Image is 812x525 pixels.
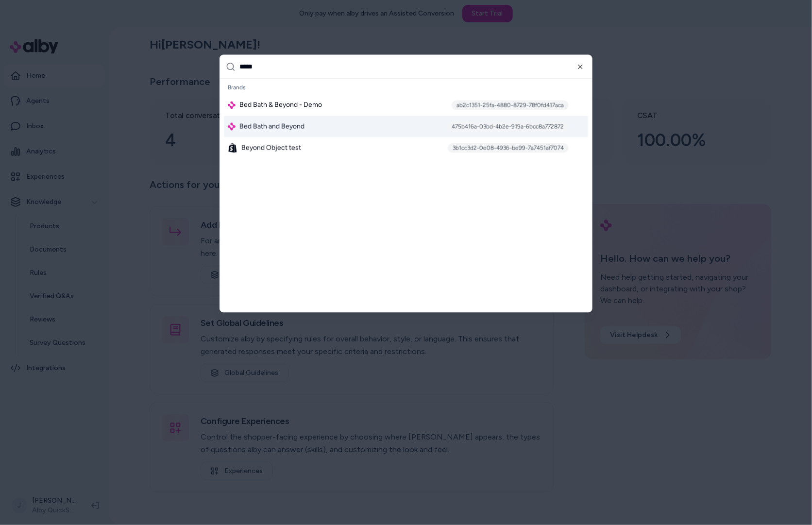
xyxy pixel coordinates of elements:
div: 3b1cc3d2-0e08-4936-be99-7a7451af7074 [448,143,569,153]
div: ab2c1351-25fa-4880-8729-78f0fd417aca [452,101,569,110]
img: alby Logo [228,102,236,109]
span: Bed Bath & Beyond - Demo [239,101,322,110]
span: Bed Bath and Beyond [239,122,304,132]
div: 475b416a-03bd-4b2e-919a-6bcc8a772872 [447,122,569,132]
img: alby Logo [228,123,236,131]
div: Brands [224,81,588,95]
span: Beyond Object test [241,143,301,153]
